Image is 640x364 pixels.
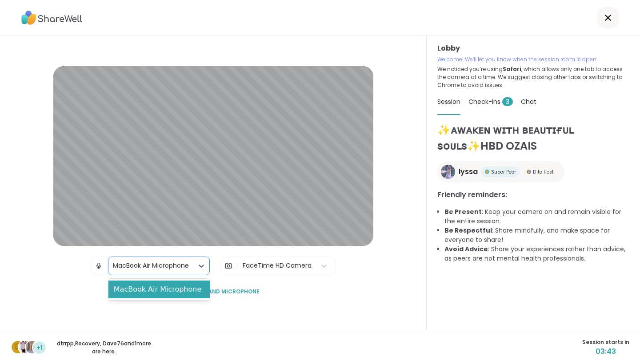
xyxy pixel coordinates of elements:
[95,257,103,275] img: Microphone
[485,170,489,174] img: Super Peer
[582,338,629,346] span: Session starts in
[491,169,516,175] span: Super Peer
[521,97,536,106] span: Chat
[54,340,154,356] p: dtrrpp , Recovery , Dave76 and 1 more are here.
[444,207,482,216] b: Be Present
[19,341,31,353] img: Recovery
[503,65,521,73] b: Safari
[527,170,531,174] img: Elite Host
[224,257,232,275] img: Camera
[437,65,629,89] p: We noticed you’re using , which allows only one tab to access the camera at a time. We suggest cl...
[36,343,43,352] span: +1
[243,261,312,270] div: FaceTime HD Camera
[26,341,38,353] img: Dave76
[582,346,629,357] span: 03:43
[444,226,492,235] b: Be Respectful
[21,8,82,28] img: ShareWell Logo
[437,190,629,200] h3: Friendly reminders:
[15,341,20,353] span: d
[459,166,478,177] span: lyssa
[444,245,629,263] li: : Share your experiences rather than advice, as peers are not mental health professionals.
[437,43,629,54] h3: Lobby
[108,281,210,298] div: MacBook Air Microphone
[533,169,554,175] span: Elite Host
[437,161,564,182] a: lyssalyssaSuper PeerSuper PeerElite HostElite Host
[437,97,460,106] span: Session
[444,226,629,245] li: : Share mindfully, and make space for everyone to share!
[236,257,238,275] span: |
[441,165,455,179] img: lyssa
[164,282,263,301] button: Test speaker and microphone
[437,122,629,154] h1: ✨ᴀᴡᴀᴋᴇɴ ᴡɪᴛʜ ʙᴇᴀᴜᴛɪғᴜʟ sᴏᴜʟs✨HBD OZAIS
[167,288,260,296] span: Test speaker and microphone
[437,55,629,63] p: Welcome! We’ll let you know when the session room is open.
[113,261,189,270] div: MacBook Air Microphone
[468,97,513,106] span: Check-ins
[502,97,513,106] span: 3
[106,257,108,275] span: |
[444,207,629,226] li: : Keep your camera on and remain visible for the entire session.
[444,245,488,253] b: Avoid Advice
